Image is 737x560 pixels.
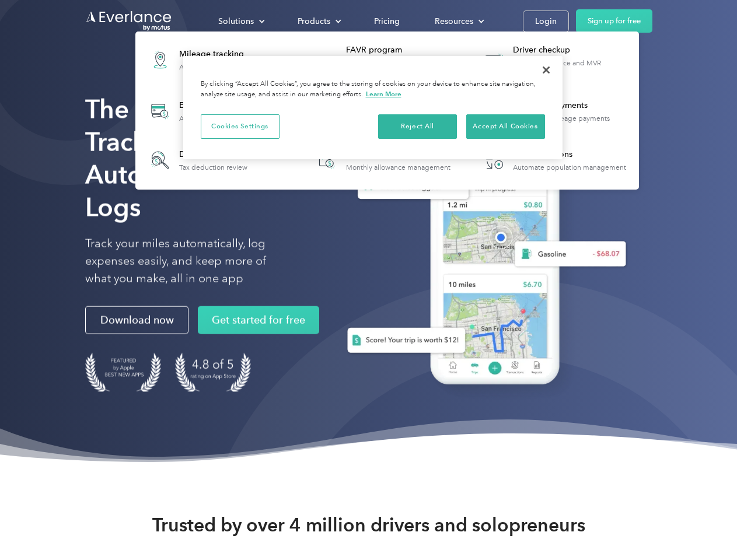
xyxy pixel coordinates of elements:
div: Pricing [374,14,400,29]
img: Badge for Featured by Apple Best New Apps [85,353,161,392]
div: Solutions [207,11,274,32]
a: Download now [85,306,188,334]
div: Products [286,11,351,32]
a: Sign up for free [576,9,652,33]
div: Mileage tracking [179,48,255,60]
div: Driver checkup [513,44,633,56]
p: Track your miles automatically, log expenses easily, and keep more of what you make, all in one app [85,235,294,288]
a: Login [523,10,569,32]
div: Resources [423,11,494,32]
a: Go to homepage [85,10,173,32]
div: Expense tracking [179,100,263,111]
div: Monthly allowance management [346,163,450,171]
button: Accept All Cookies [466,114,545,139]
div: Automate population management [513,163,626,171]
div: Cookie banner [183,56,563,159]
div: HR Integrations [513,149,626,160]
div: By clicking “Accept All Cookies”, you agree to the storing of cookies on your device to enhance s... [201,79,545,100]
button: Reject All [378,114,457,139]
a: Accountable planMonthly allowance management [308,141,456,179]
a: Mileage trackingAutomatic mileage logs [141,38,261,81]
div: Automatic transaction logs [179,114,263,123]
div: Deduction finder [179,149,247,160]
strong: Trusted by over 4 million drivers and solopreneurs [152,513,585,537]
a: Pricing [362,11,411,32]
a: Driver checkupLicense, insurance and MVR verification [475,38,633,81]
div: Privacy [183,56,563,159]
div: Tax deduction review [179,163,247,171]
div: FAVR program [346,44,466,56]
a: Expense trackingAutomatic transaction logs [141,90,269,132]
a: Get started for free [198,306,319,334]
nav: Products [135,32,639,190]
a: Deduction finderTax deduction review [141,141,253,179]
div: Login [535,14,557,29]
div: Products [298,14,330,29]
button: Close [533,57,559,83]
img: Everlance, mileage tracker app, expense tracking app [329,111,635,402]
a: FAVR programFixed & Variable Rate reimbursement design & management [308,38,466,81]
a: HR IntegrationsAutomate population management [475,141,632,179]
img: 4.9 out of 5 stars on the app store [175,353,251,392]
button: Cookies Settings [201,114,280,139]
div: Automatic mileage logs [179,63,255,71]
a: More information about your privacy, opens in a new tab [366,90,401,98]
div: License, insurance and MVR verification [513,59,633,75]
div: Solutions [218,14,254,29]
div: Resources [435,14,473,29]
